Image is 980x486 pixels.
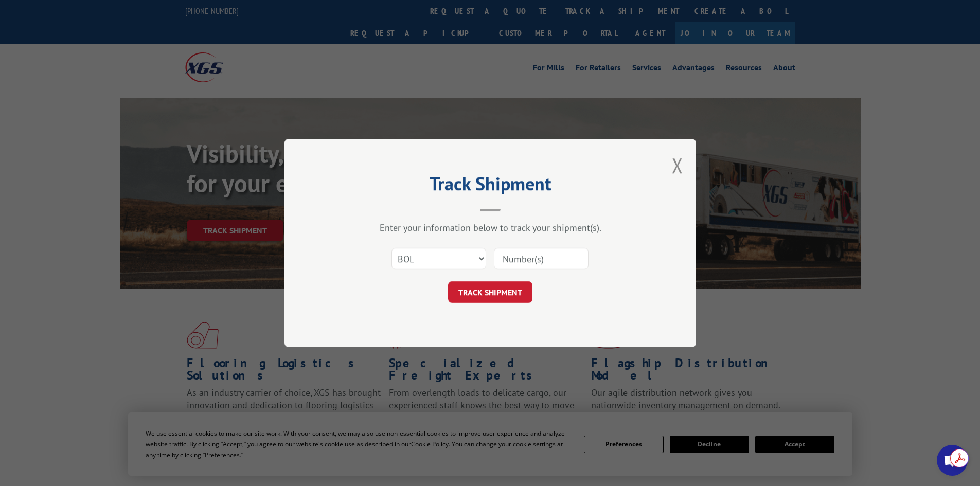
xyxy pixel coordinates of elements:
button: Close modal [672,152,683,179]
div: Open chat [937,445,968,476]
button: TRACK SHIPMENT [448,281,532,303]
h2: Track Shipment [336,176,645,196]
input: Number(s) [494,248,589,269]
div: Enter your information below to track your shipment(s). [336,222,645,233]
